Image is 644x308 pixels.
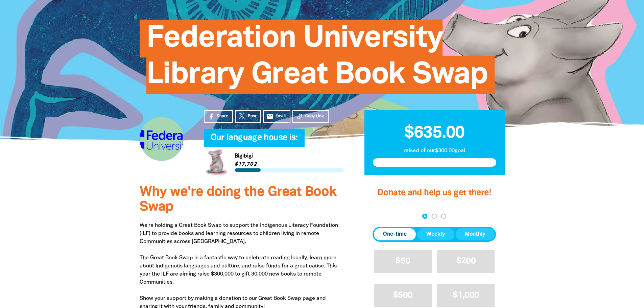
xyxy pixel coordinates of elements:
span: $500 [393,291,412,299]
h6: My Team [204,140,344,144]
button: $500 [374,284,432,307]
button: Navigate to step 3 of 3 to enter your payment details [441,214,446,219]
button: $1,000 [437,284,495,307]
span: $635.00 [404,125,464,141]
button: Monthly [456,228,495,240]
button: $200 [437,250,495,273]
button: One-time [374,228,416,240]
a: Post [235,110,261,123]
span: Federation University Library Great Book Swap [146,25,488,94]
button: $50 [374,250,432,273]
button: Weekly [417,228,454,240]
button: Navigate to step 1 of 3 to enter your donation amount [422,214,427,219]
p: raised of our $300.00 goal [373,147,496,155]
span: $50 [396,257,410,265]
div: Donation frequency [373,227,496,242]
span: Our language house is: [211,134,298,147]
i: email [266,113,273,120]
button: Navigate to step 2 of 3 to enter your details [432,214,437,219]
a: Share [204,110,233,123]
span: Copy Link [305,113,324,119]
span: $1,000 [453,291,479,299]
span: One-time [383,230,407,238]
span: Monthly [465,230,485,238]
button: Copy Link [292,110,329,123]
span: Donate and help us get there! [378,189,491,197]
span: Weekly [426,230,445,238]
span: Post [248,113,256,119]
span: Share [217,113,228,119]
span: Email [276,113,286,119]
a: emailEmail [263,110,291,123]
span: Why we're doing the Great Book Swap [140,186,336,213]
span: $200 [456,257,476,265]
